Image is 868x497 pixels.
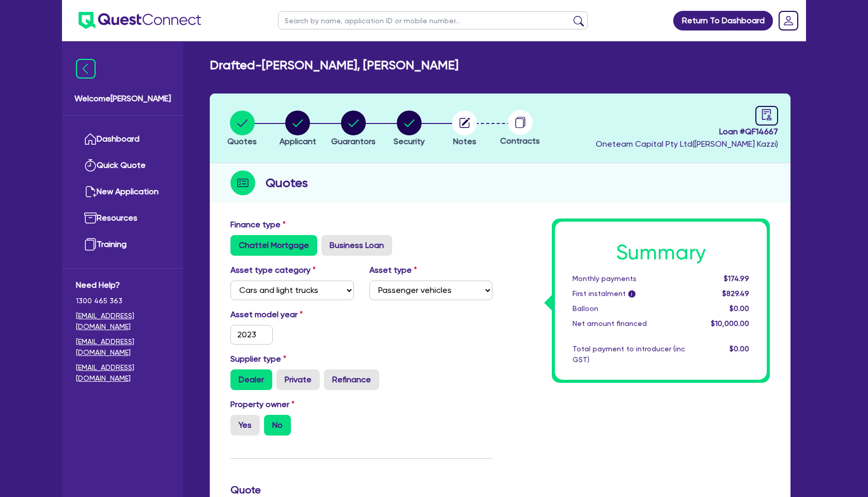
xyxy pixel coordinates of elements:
span: Security [394,136,425,146]
div: Monthly payments [565,273,693,284]
img: icon-menu-close [76,59,96,79]
h3: Quote [230,484,492,496]
span: 1300 465 363 [76,296,169,306]
label: Asset model year [223,308,362,321]
button: Security [393,110,425,148]
label: Refinance [324,369,379,390]
label: Finance type [230,219,286,231]
label: Property owner [230,398,295,411]
img: new-application [84,185,97,198]
a: [EMAIL_ADDRESS][DOMAIN_NAME] [76,362,169,384]
span: Loan # QF14667 [596,126,778,138]
label: Supplier type [230,353,286,365]
label: Asset type [369,264,417,276]
label: Private [276,369,320,390]
span: $0.00 [730,304,749,313]
span: Quotes [227,136,257,146]
div: First instalment [565,288,693,299]
span: audit [761,109,772,120]
h2: Drafted - [PERSON_NAME], [PERSON_NAME] [210,58,458,73]
h2: Quotes [266,174,308,192]
a: Quick Quote [76,152,169,179]
span: Need Help? [76,279,169,291]
img: training [84,238,97,251]
span: $829.49 [722,289,749,298]
a: [EMAIL_ADDRESS][DOMAIN_NAME] [76,310,169,332]
span: Oneteam Capital Pty Ltd ( [PERSON_NAME] Kazzi ) [596,139,778,149]
a: audit [755,106,778,126]
span: $10,000.00 [711,319,749,328]
h1: Summary [572,240,749,265]
button: Applicant [279,110,317,148]
label: Yes [230,415,260,436]
a: Dashboard [76,126,169,152]
label: Asset type category [230,264,316,276]
input: Search by name, application ID or mobile number... [278,11,588,29]
label: Dealer [230,369,272,390]
label: Business Loan [321,235,392,256]
button: Guarantors [331,110,376,148]
a: [EMAIL_ADDRESS][DOMAIN_NAME] [76,336,169,358]
div: Total payment to introducer (inc GST) [565,344,693,365]
span: i [628,290,636,298]
a: Return To Dashboard [673,11,773,30]
label: No [264,415,291,436]
div: Balloon [565,303,693,314]
img: quick-quote [84,159,97,172]
span: Guarantors [331,136,376,146]
span: Notes [453,136,476,146]
a: New Application [76,179,169,205]
a: Dropdown toggle [775,7,802,34]
button: Notes [452,110,477,148]
span: $174.99 [724,274,749,283]
span: $0.00 [730,345,749,353]
a: Training [76,231,169,258]
div: Net amount financed [565,318,693,329]
button: Quotes [227,110,257,148]
img: step-icon [230,170,255,195]
img: resources [84,212,97,224]
span: Contracts [500,136,540,146]
label: Chattel Mortgage [230,235,317,256]
a: Resources [76,205,169,231]
span: Applicant [280,136,316,146]
img: quest-connect-logo-blue [79,12,201,29]
span: Welcome [PERSON_NAME] [74,92,171,105]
